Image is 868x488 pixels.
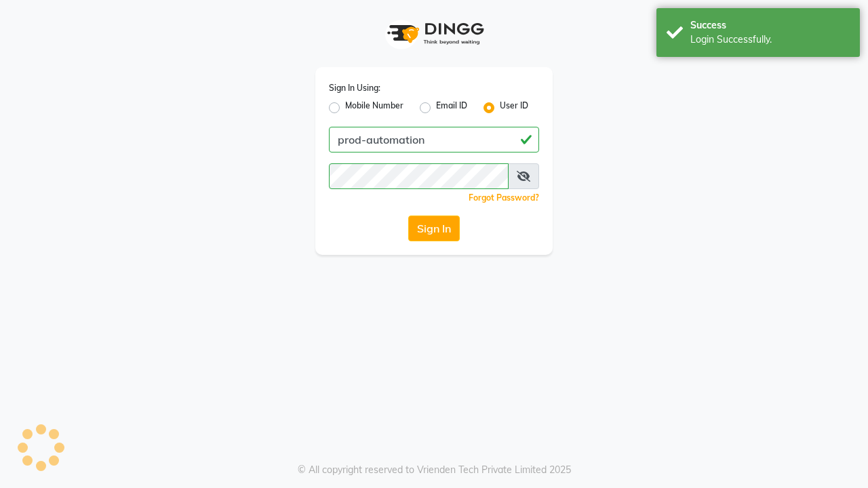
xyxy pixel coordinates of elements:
[329,127,539,152] input: Username
[690,18,850,33] div: Success
[408,216,460,241] button: Sign In
[345,100,403,116] label: Mobile Number
[690,33,850,47] div: Login Successfully.
[329,163,509,189] input: Username
[469,192,539,203] a: Forgot Password?
[380,14,488,54] img: logo1.svg
[436,100,467,116] label: Email ID
[500,100,528,116] label: User ID
[329,82,380,94] label: Sign In Using:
